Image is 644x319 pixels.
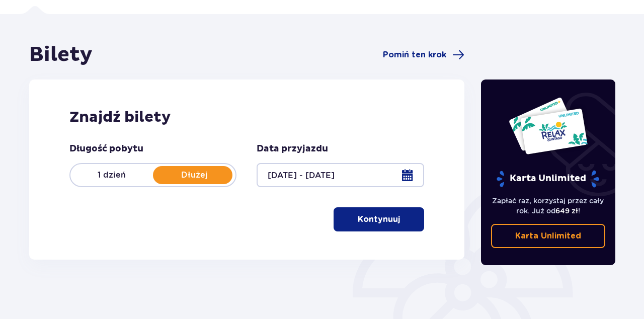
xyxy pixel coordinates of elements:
[69,108,424,127] h2: Znajdź bilety
[496,170,600,188] p: Karta Unlimited
[29,42,93,67] h1: Bilety
[358,214,400,225] p: Kontynuuj
[491,224,606,248] a: Karta Unlimited
[383,49,446,60] span: Pomiń ten krok
[70,170,153,181] p: 1 dzień
[257,143,328,155] p: Data przyjazdu
[153,170,235,181] p: Dłużej
[491,196,606,216] p: Zapłać raz, korzystaj przez cały rok. Już od !
[334,207,424,231] button: Kontynuuj
[383,49,464,61] a: Pomiń ten krok
[555,207,578,215] span: 649 zł
[515,230,581,242] p: Karta Unlimited
[69,143,143,155] p: Długość pobytu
